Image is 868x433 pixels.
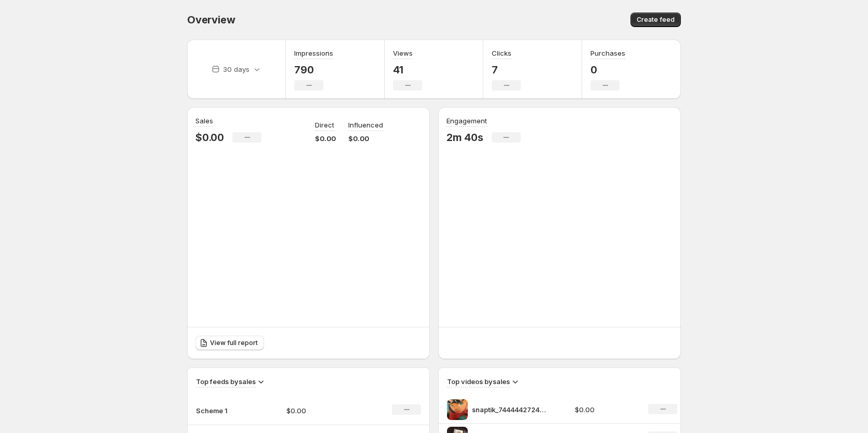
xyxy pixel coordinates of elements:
p: 7 [492,63,521,76]
p: 0 [590,63,625,76]
h3: Top videos by sales [447,376,510,387]
span: Overview [187,14,235,26]
p: $0.00 [575,404,636,415]
p: Direct [315,120,334,130]
h3: Clicks [492,48,511,58]
p: snaptik_7444442724901735722_v2 [472,404,550,415]
h3: Top feeds by sales [196,376,256,387]
h3: Impressions [294,48,333,58]
p: 2m 40s [446,131,483,144]
p: $0.00 [348,133,383,144]
p: Influenced [348,120,383,130]
p: 41 [393,63,422,76]
p: 790 [294,63,333,76]
p: $0.00 [195,131,224,144]
h3: Sales [195,116,213,126]
p: $0.00 [315,133,336,144]
p: $0.00 [286,405,360,416]
span: View full report [210,339,258,347]
img: snaptik_7444442724901735722_v2 [447,399,468,420]
h3: Views [393,48,413,58]
span: Create feed [637,16,675,24]
h3: Purchases [590,48,625,58]
h3: Engagement [446,116,487,126]
button: Create feed [630,12,681,27]
a: View full report [195,336,264,350]
p: 30 days [223,64,249,74]
p: Scheme 1 [196,405,248,416]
